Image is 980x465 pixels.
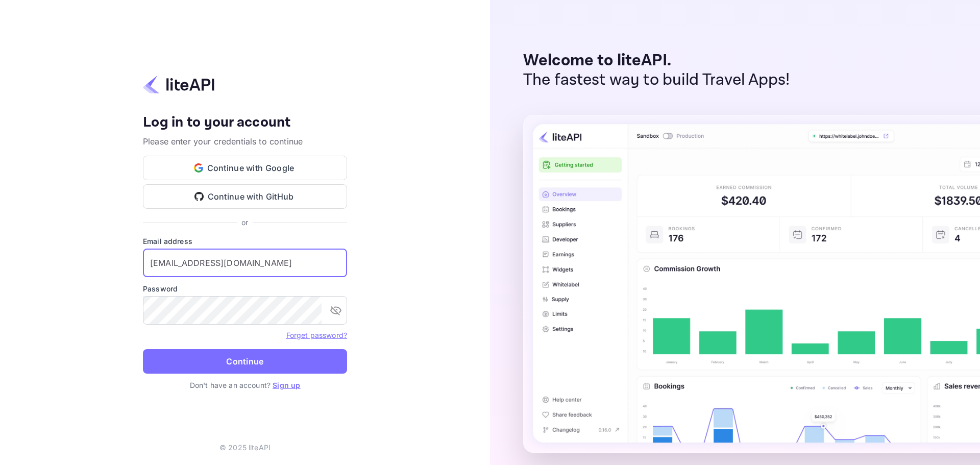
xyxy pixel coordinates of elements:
[143,236,347,247] label: Email address
[523,51,790,70] p: Welcome to liteAPI.
[273,381,300,389] a: Sign up
[143,156,347,180] button: Continue with Google
[219,442,271,453] p: © 2025 liteAPI
[143,380,347,390] p: Don't have an account?
[143,184,347,209] button: Continue with GitHub
[286,330,347,340] a: Forget password?
[326,300,346,321] button: toggle password visibility
[241,217,248,228] p: or
[143,349,347,374] button: Continue
[143,114,347,132] h4: Log in to your account
[143,75,214,94] img: liteapi
[143,249,347,277] input: Enter your email address
[286,331,347,339] a: Forget password?
[143,135,347,148] p: Please enter your credentials to continue
[143,283,347,294] label: Password
[523,70,790,90] p: The fastest way to build Travel Apps!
